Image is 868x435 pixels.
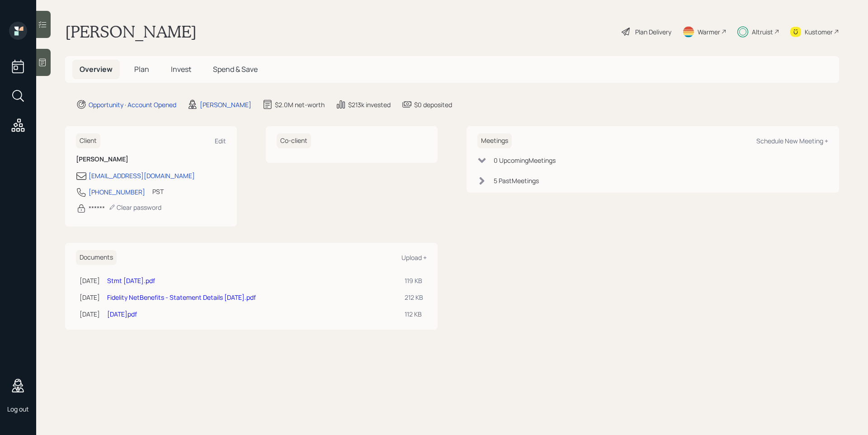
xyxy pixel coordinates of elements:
[414,100,452,109] div: $0 deposited
[215,137,226,145] div: Edit
[152,187,164,196] div: PST
[752,27,773,37] div: Altruist
[80,293,100,302] div: [DATE]
[89,100,176,109] div: Opportunity · Account Opened
[65,22,197,42] h1: [PERSON_NAME]
[108,203,161,212] div: Clear password
[200,100,251,109] div: [PERSON_NAME]
[277,133,311,148] h6: Co-client
[76,133,100,148] h6: Client
[80,276,100,285] div: [DATE]
[171,64,191,74] span: Invest
[756,137,828,145] div: Schedule New Meeting +
[805,27,833,37] div: Kustomer
[80,309,100,319] div: [DATE]
[213,64,258,74] span: Spend & Save
[494,176,539,185] div: 5 Past Meeting s
[107,310,137,318] a: [DATE]pdf
[477,133,512,148] h6: Meetings
[401,253,427,262] div: Upload +
[89,171,195,180] div: [EMAIL_ADDRESS][DOMAIN_NAME]
[7,405,29,413] div: Log out
[107,276,155,285] a: Stmt [DATE].pdf
[76,250,117,265] h6: Documents
[89,187,145,197] div: [PHONE_NUMBER]
[405,309,423,319] div: 112 KB
[80,64,113,74] span: Overview
[275,100,325,109] div: $2.0M net-worth
[76,156,226,163] h6: [PERSON_NAME]
[405,293,423,302] div: 212 KB
[348,100,391,109] div: $213k invested
[107,293,256,302] a: Fidelity NetBenefits - Statement Details [DATE].pdf
[134,64,149,74] span: Plan
[405,276,423,285] div: 119 KB
[635,27,671,37] div: Plan Delivery
[494,156,556,165] div: 0 Upcoming Meeting s
[698,27,720,37] div: Warmer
